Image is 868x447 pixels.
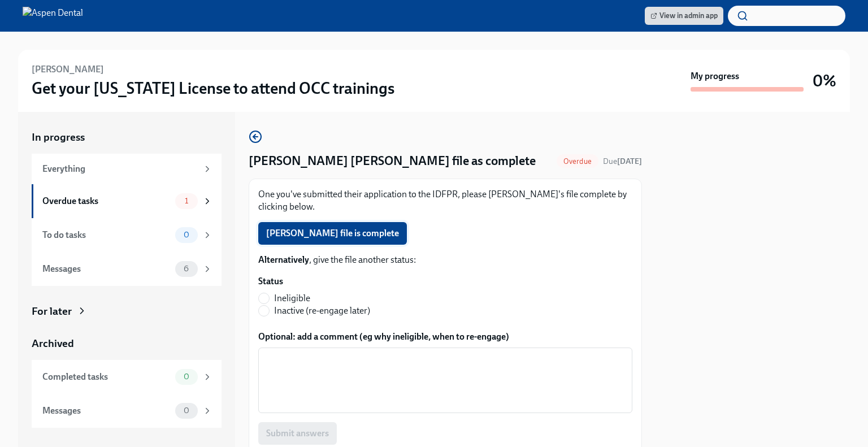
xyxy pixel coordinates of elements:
span: 0 [177,372,196,381]
img: Aspen Dental [23,7,83,25]
span: April 20th, 2025 09:00 [603,156,642,167]
span: Due [603,157,642,166]
span: 0 [177,406,196,415]
div: Overdue tasks [42,195,171,207]
p: , give the file another status: [258,254,632,266]
div: For later [32,304,72,319]
span: 6 [177,264,196,273]
a: Messages0 [32,394,222,428]
strong: Alternatively [258,254,309,265]
a: Overdue tasks1 [32,184,222,218]
div: To do tasks [42,229,171,241]
h3: Get your [US_STATE] License to attend OCC trainings [32,78,394,98]
div: Messages [42,263,171,275]
span: [PERSON_NAME] file is complete [266,228,399,239]
strong: My progress [691,70,739,83]
label: Optional: add a comment (eg why ineligible, when to re-engage) [258,331,632,343]
strong: [DATE] [617,157,642,166]
a: Completed tasks0 [32,360,222,394]
button: [PERSON_NAME] file is complete [258,222,407,245]
a: To do tasks0 [32,218,222,252]
a: Archived [32,336,222,351]
a: Messages6 [32,252,222,286]
a: Everything [32,154,222,184]
div: Everything [42,163,198,175]
span: Inactive (re-engage later) [274,305,370,317]
p: One you've submitted their application to the IDFPR, please [PERSON_NAME]'s file complete by clic... [258,188,632,213]
span: 0 [177,231,196,239]
div: Messages [42,405,171,417]
span: 1 [178,197,195,205]
h4: [PERSON_NAME] [PERSON_NAME] file as complete [249,153,536,170]
a: View in admin app [645,7,723,25]
div: Completed tasks [42,371,171,383]
span: Overdue [557,157,598,166]
span: View in admin app [650,10,718,21]
h3: 0% [813,71,836,91]
h6: [PERSON_NAME] [32,63,104,76]
a: For later [32,304,222,319]
a: In progress [32,130,222,145]
span: Ineligible [274,292,310,305]
label: Status [258,275,379,288]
